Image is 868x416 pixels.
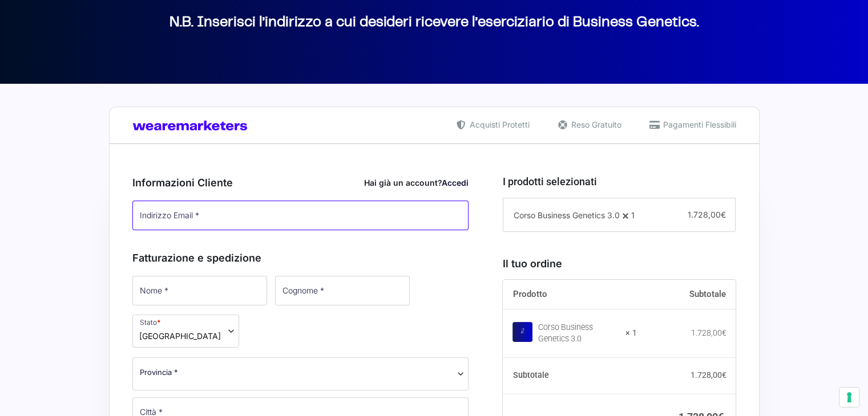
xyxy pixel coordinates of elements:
[503,280,637,309] th: Prodotto
[132,201,469,230] input: Indirizzo Email *
[132,250,469,266] h3: Fatturazione e spedizione
[115,22,754,23] p: N.B. Inserisci l’indirizzo a cui desideri ricevere l’eserciziario di Business Genetics.
[637,280,736,309] th: Subtotale
[467,119,530,130] span: Acquisti Protetti
[720,210,725,219] span: €
[503,174,736,189] h3: I prodotti selezionati
[275,276,410,305] input: Cognome *
[132,357,469,390] span: Provincia
[513,210,619,220] span: Corso Business Genetics 3.0
[625,328,637,339] strong: × 1
[691,328,726,337] bdi: 1.728,00
[503,256,736,271] h3: Il tuo ordine
[442,178,469,187] a: Accedi
[364,177,469,189] div: Hai già un account?
[568,119,621,130] span: Reso Gratuito
[687,210,725,219] span: 1.728,00
[132,276,267,305] input: Nome *
[132,175,469,190] h3: Informazioni Cliente
[690,370,726,380] bdi: 1.728,00
[721,370,726,380] span: €
[503,358,637,394] th: Subtotale
[721,328,726,337] span: €
[631,210,634,220] span: 1
[512,322,532,342] img: Corso Business Genetics 3.0
[132,315,239,348] span: Stato
[140,366,178,378] span: Provincia *
[660,119,736,130] span: Pagamenti Flessibili
[538,322,618,345] div: Corso Business Genetics 3.0
[139,330,221,342] span: Italia
[839,388,859,407] button: Le tue preferenze relative al consenso per le tecnologie di tracciamento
